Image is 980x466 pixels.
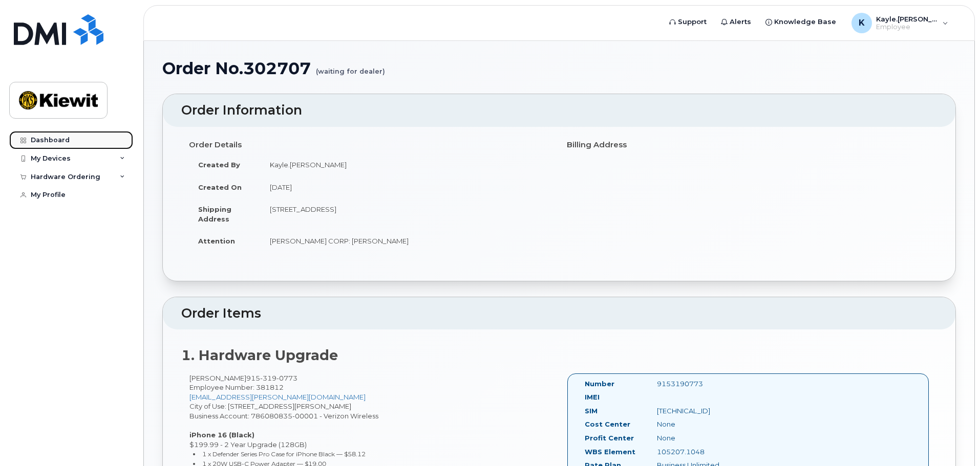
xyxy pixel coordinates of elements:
div: None [649,433,751,443]
label: IMEI [585,392,600,402]
iframe: Messenger Launcher [935,421,972,458]
label: Cost Center [585,419,630,429]
span: 319 [260,374,276,382]
h2: Order Information [181,103,937,118]
strong: Created By [198,161,240,169]
small: (waiting for dealer) [316,59,385,75]
label: SIM [585,406,598,416]
h1: Order No.302707 [162,59,956,77]
label: Number [585,379,614,389]
small: 1 x Defender Series Pro Case for iPhone Black — $58.12 [202,450,366,458]
h4: Billing Address [567,141,929,149]
strong: iPhone 16 (Black) [189,431,254,439]
strong: Created On [198,183,242,191]
div: [TECHNICAL_ID] [649,406,751,416]
h4: Order Details [189,141,551,149]
span: 915 [246,374,297,382]
td: [STREET_ADDRESS] [261,198,551,230]
label: Profit Center [585,433,634,443]
td: Kayle.[PERSON_NAME] [261,153,551,176]
div: 105207.1048 [649,447,751,457]
strong: Attention [198,237,235,245]
td: [PERSON_NAME] CORP: [PERSON_NAME] [261,230,551,252]
span: 0773 [276,374,297,382]
a: [EMAIL_ADDRESS][PERSON_NAME][DOMAIN_NAME] [189,393,366,401]
label: WBS Element [585,447,635,457]
h2: Order Items [181,306,937,321]
td: [DATE] [261,176,551,198]
strong: 1. Hardware Upgrade [181,347,338,364]
div: 9153190773 [649,379,751,389]
strong: Shipping Address [198,205,231,223]
span: Employee Number: 381812 [189,383,284,391]
div: None [649,419,751,429]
